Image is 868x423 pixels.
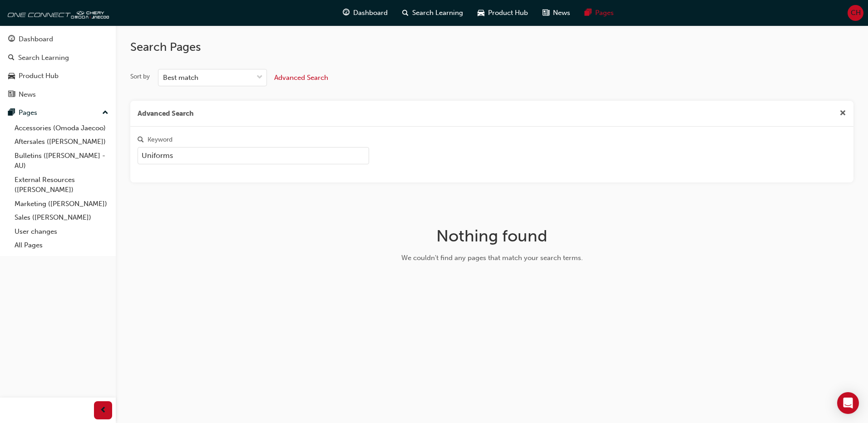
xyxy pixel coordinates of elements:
a: car-iconProduct Hub [470,4,535,22]
span: Advanced Search [138,108,194,119]
span: car-icon [478,7,484,19]
span: cross-icon [839,110,846,118]
span: search-icon [138,136,144,144]
span: search-icon [8,54,15,62]
div: Best match [163,73,198,83]
span: search-icon [402,7,409,19]
a: Product Hub [4,68,112,84]
span: Product Hub [488,8,528,18]
div: Dashboard [19,34,53,44]
a: search-iconSearch Learning [395,4,470,22]
a: Sales ([PERSON_NAME]) [11,211,112,225]
h2: Search Pages [130,40,853,54]
span: CH [851,8,861,18]
div: Search Learning [18,53,69,63]
button: CH [848,5,863,21]
div: Open Intercom Messenger [837,392,859,414]
button: Pages [4,104,112,121]
span: pages-icon [8,109,15,117]
span: guage-icon [8,35,15,44]
a: External Resources ([PERSON_NAME]) [11,173,112,197]
a: User changes [11,225,112,239]
button: Advanced Search [274,69,328,86]
div: We couldn't find any pages that match your search terms. [348,253,636,263]
a: guage-iconDashboard [335,4,395,22]
span: news-icon [8,91,15,99]
span: Advanced Search [274,74,328,82]
span: news-icon [542,7,549,19]
a: All Pages [11,238,112,252]
a: News [4,86,112,103]
a: Dashboard [4,31,112,48]
span: News [553,8,570,18]
img: oneconnect [5,4,109,22]
div: Pages [19,108,37,118]
a: Bulletins ([PERSON_NAME] - AU) [11,149,112,173]
div: News [19,89,36,100]
span: up-icon [102,107,108,119]
input: Keyword [138,147,369,164]
a: Marketing ([PERSON_NAME]) [11,197,112,211]
h1: Nothing found [348,226,636,246]
a: news-iconNews [535,4,577,22]
span: Search Learning [412,8,463,18]
button: cross-icon [839,108,846,119]
a: Search Learning [4,49,112,66]
a: Aftersales ([PERSON_NAME]) [11,135,112,149]
div: Keyword [148,135,173,144]
span: prev-icon [100,405,107,416]
span: car-icon [8,72,15,80]
span: down-icon [256,72,263,84]
a: pages-iconPages [577,4,621,22]
span: pages-icon [585,7,592,19]
button: DashboardSearch LearningProduct HubNews [4,29,112,104]
span: Dashboard [353,8,388,18]
a: Accessories (Omoda Jaecoo) [11,121,112,135]
span: Pages [595,8,614,18]
span: guage-icon [343,7,350,19]
div: Sort by [130,72,150,81]
div: Product Hub [19,71,59,81]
